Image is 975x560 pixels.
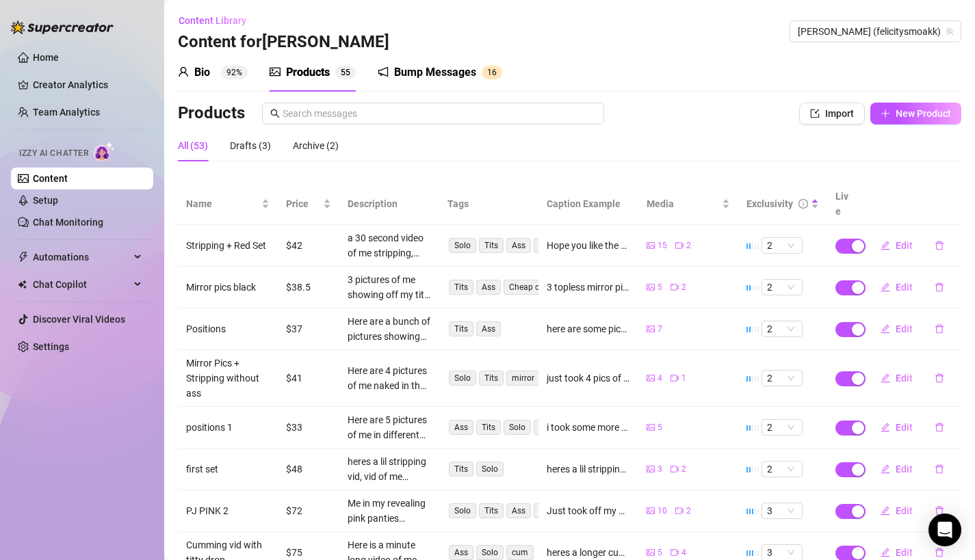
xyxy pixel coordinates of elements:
span: edit [881,282,890,292]
span: edit [881,324,890,334]
span: 2 [767,238,797,253]
span: 5 [341,68,346,77]
td: first set [178,449,278,490]
h3: Content for [PERSON_NAME] [178,31,389,53]
span: mirror [506,371,540,386]
span: delete [935,423,944,432]
div: Bio [194,64,210,81]
span: Cheap content [504,280,569,295]
span: Edit [896,547,913,558]
span: Felicity (felicitysmoakk) [798,21,953,42]
span: 5 [658,281,662,294]
span: delete [935,464,944,474]
td: $41 [278,350,339,407]
th: Name [178,183,278,225]
td: Mirror Pics + Stripping without ass [178,350,278,407]
span: 3 [767,545,797,560]
span: Edit [896,373,913,384]
span: 1 [487,68,492,77]
h3: Products [178,103,245,124]
span: video-camera [675,507,684,515]
td: Stripping + Red Set [178,225,278,267]
span: picture [647,465,655,473]
span: Tits [479,238,504,253]
span: picture [647,325,655,333]
span: search [270,109,280,118]
div: Here are 4 pictures of me naked in the mirror with my grey panties on. In addition, there is a st... [348,363,431,393]
span: delete [935,373,944,383]
button: Edit [870,318,924,340]
a: Team Analytics [33,107,100,118]
sup: 92% [221,66,248,79]
span: Solo [449,371,476,386]
span: video-camera [671,283,679,291]
button: Edit [870,276,924,298]
span: picture [647,374,655,382]
span: 2 [681,281,686,294]
td: PJ PINK 2 [178,490,278,532]
span: delete [935,241,944,250]
span: Name [186,196,259,211]
div: Exclusivity [746,196,793,211]
span: 2 [767,280,797,295]
span: 5 [658,546,662,559]
td: $72 [278,490,339,532]
button: delete [924,235,955,256]
a: Content [33,173,68,184]
button: New Product [870,103,961,124]
span: 4 [681,546,686,559]
span: Tits [449,321,473,336]
span: New Product [896,108,951,119]
th: Media [638,183,738,225]
span: Solo [449,503,476,518]
span: team [946,27,954,36]
td: $38.5 [278,267,339,308]
span: Solo [449,238,476,253]
span: thunderbolt [18,252,29,263]
button: Edit [870,500,924,522]
span: Edit [896,422,913,433]
div: Here are 5 pictures of me in different positions. One is of me laying on my side with my ass out.... [348,412,431,442]
span: Ass [506,238,531,253]
span: plus [881,109,890,118]
span: Cheap content [534,420,599,435]
div: just took 4 pics of me in the mirror so u can see everything... also added a stripping video for ... [547,371,630,386]
span: picture [270,66,281,77]
button: Edit [870,235,924,256]
span: Solo [476,545,504,560]
span: Edit [896,240,913,251]
a: Discover Viral Videos [33,314,125,325]
span: notification [378,66,389,77]
span: 2 [686,505,691,518]
span: picture [647,507,655,515]
span: Price [286,196,320,211]
div: heres a lil stripping vid, vid of me playing with my tits, and three topless mirror pics just for... [547,462,630,477]
span: edit [881,506,890,516]
span: 2 [767,420,797,435]
td: Positions [178,308,278,350]
th: Tags [439,183,539,225]
div: Drafts (3) [230,138,271,153]
span: Cheap content [534,238,599,253]
span: video-camera [675,241,684,250]
div: Open Intercom Messenger [928,514,961,546]
td: $37 [278,308,339,350]
span: Chat Copilot [33,274,130,295]
span: Ass [476,321,501,336]
span: Ass [449,545,473,560]
th: Live [827,183,861,225]
div: 3 topless mirror pictures and an ass mirror pic in my panties with my soles out. Also included 2 ... [547,280,630,295]
span: video-camera [671,465,679,473]
div: 3 pictures of me showing off my tits in the mirror along with a mirror picture of my ass and feet... [348,272,431,302]
span: Edit [896,505,913,516]
span: 2 [681,463,686,476]
span: cum [506,545,534,560]
span: video-camera [671,548,679,557]
span: delete [935,282,944,292]
span: mirror [534,503,567,518]
button: Edit [870,416,924,438]
span: picture [647,283,655,291]
a: Chat Monitoring [33,217,103,228]
span: edit [881,548,890,557]
div: Products [286,64,330,81]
